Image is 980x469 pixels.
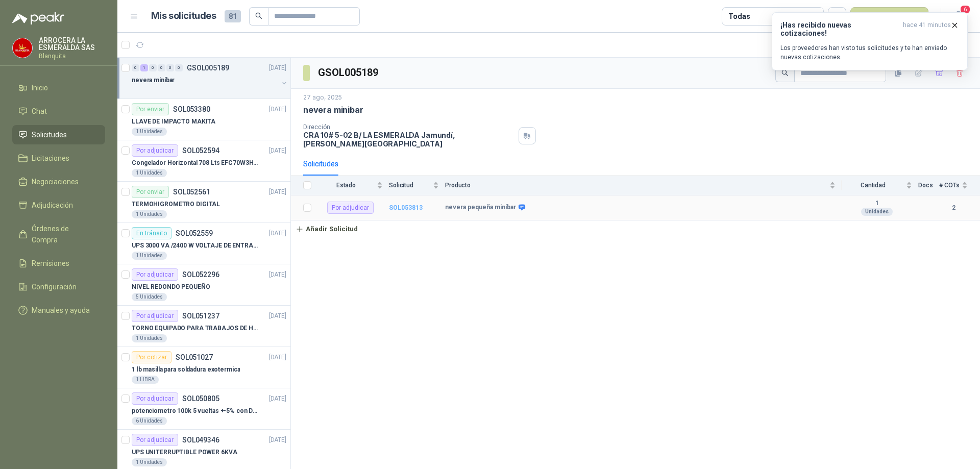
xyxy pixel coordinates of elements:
[780,21,899,37] h3: ¡Has recibido nuevas cotizaciones!
[269,63,286,73] p: [DATE]
[132,210,167,218] div: 1 Unidades
[132,128,167,136] div: 1 Unidades
[32,82,48,93] span: Inicio
[32,223,95,245] span: Órdenes de Compra
[12,219,105,250] a: Órdenes de Compra
[12,149,105,168] a: Licitaciones
[132,158,259,168] p: Congelador Horizontal 708 Lts EFC70W3HTW Blanco Modelo EFC70W3HTW Código 501967
[13,38,32,58] img: Company Logo
[32,176,79,187] span: Negociaciones
[12,277,105,297] a: Configuración
[132,103,169,115] div: Por enviar
[173,188,210,195] p: SOL052561
[132,169,167,177] div: 1 Unidades
[132,417,167,425] div: 6 Unidades
[772,12,968,70] button: ¡Has recibido nuevas cotizaciones!hace 41 minutos Los proveedores han visto tus solicitudes y te ...
[132,227,171,239] div: En tránsito
[39,53,105,59] p: Blanquita
[132,64,139,71] div: 0
[780,43,959,62] p: Los proveedores han visto tus solicitudes y te han enviado nuevas cotizaciones.
[225,10,241,22] span: 81
[132,434,178,446] div: Por adjudicar
[132,376,159,384] div: 1 LIBRA
[269,105,286,114] p: [DATE]
[182,271,219,278] p: SOL052296
[132,241,259,251] p: UPS 3000 VA /2400 W VOLTAJE DE ENTRADA / SALIDA 12V ON LINE
[132,448,237,457] p: UPS UNITERRUPTIBLE POWER 6KVA
[132,324,259,333] p: TORNO EQUIPADO PARA TRABAJOS DE HASTA 1 METRO DE PRIMER O SEGUNDA MANO
[132,144,178,157] div: Por adjudicar
[269,435,286,445] p: [DATE]
[117,306,290,347] a: Por adjudicarSOL051237[DATE] TORNO EQUIPADO PARA TRABAJOS DE HASTA 1 METRO DE PRIMER O SEGUNDA MA...
[182,436,219,443] p: SOL049346
[842,200,912,208] b: 1
[117,347,290,388] a: Por cotizarSOL051027[DATE] 1 lb masilla para soldadura exotermica1 LIBRA
[132,117,215,127] p: LLAVE DE IMPACTO MAKITA
[949,7,968,26] button: 6
[12,78,105,97] a: Inicio
[182,312,219,319] p: SOL051237
[32,106,47,117] span: Chat
[389,204,423,211] a: SOL053813
[149,64,157,71] div: 0
[317,176,389,195] th: Estado
[445,176,842,195] th: Producto
[389,182,431,189] span: Solicitud
[117,223,290,264] a: En tránsitoSOL052559[DATE] UPS 3000 VA /2400 W VOLTAJE DE ENTRADA / SALIDA 12V ON LINE1 Unidades
[317,182,375,189] span: Estado
[132,334,167,342] div: 1 Unidades
[303,105,363,115] p: nevera minibar
[132,392,178,405] div: Por adjudicar
[12,172,105,191] a: Negociaciones
[140,64,148,71] div: 1
[389,176,445,195] th: Solicitud
[132,186,169,198] div: Por enviar
[303,124,514,131] p: Dirección
[175,64,183,71] div: 0
[132,293,167,301] div: 5 Unidades
[39,37,105,51] p: ARROCERA LA ESMERALDA SAS
[269,353,286,362] p: [DATE]
[117,264,290,306] a: Por adjudicarSOL052296[DATE] NIVEL REDONDO PEQUEÑO5 Unidades
[850,7,928,26] button: Nueva solicitud
[318,65,380,81] h3: GSOL005189
[132,365,240,375] p: 1 lb masilla para soldadura exotermica
[861,208,893,216] div: Unidades
[176,354,213,361] p: SOL051027
[117,182,290,223] a: Por enviarSOL052561[DATE] TERMOHIGROMETRO DIGITAL1 Unidades
[269,187,286,197] p: [DATE]
[151,9,216,23] h1: Mis solicitudes
[12,301,105,320] a: Manuales y ayuda
[918,176,939,195] th: Docs
[939,176,980,195] th: # COTs
[12,125,105,144] a: Solicitudes
[291,220,980,238] a: Añadir Solicitud
[132,310,178,322] div: Por adjudicar
[132,62,288,94] a: 0 1 0 0 0 0 GSOL005189[DATE] nevera minibar
[12,102,105,121] a: Chat
[903,21,951,37] span: hace 41 minutos
[132,282,210,292] p: NIVEL REDONDO PEQUEÑO
[132,351,171,363] div: Por cotizar
[445,204,516,212] b: nevera pequeña minibar
[255,12,262,19] span: search
[303,158,338,169] div: Solicitudes
[176,230,213,237] p: SOL052559
[166,64,174,71] div: 0
[117,140,290,182] a: Por adjudicarSOL052594[DATE] Congelador Horizontal 708 Lts EFC70W3HTW Blanco Modelo EFC70W3HTW Có...
[173,106,210,113] p: SOL053380
[12,254,105,273] a: Remisiones
[32,258,69,269] span: Remisiones
[269,394,286,404] p: [DATE]
[132,406,259,416] p: potenciometro 100k 5 vueltas +-5% con Dial perilla
[269,311,286,321] p: [DATE]
[117,99,290,140] a: Por enviarSOL053380[DATE] LLAVE DE IMPACTO MAKITA1 Unidades
[269,229,286,238] p: [DATE]
[132,268,178,281] div: Por adjudicar
[117,388,290,430] a: Por adjudicarSOL050805[DATE] potenciometro 100k 5 vueltas +-5% con Dial perilla6 Unidades
[12,195,105,215] a: Adjudicación
[132,200,220,209] p: TERMOHIGROMETRO DIGITAL
[132,458,167,466] div: 1 Unidades
[32,305,90,316] span: Manuales y ayuda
